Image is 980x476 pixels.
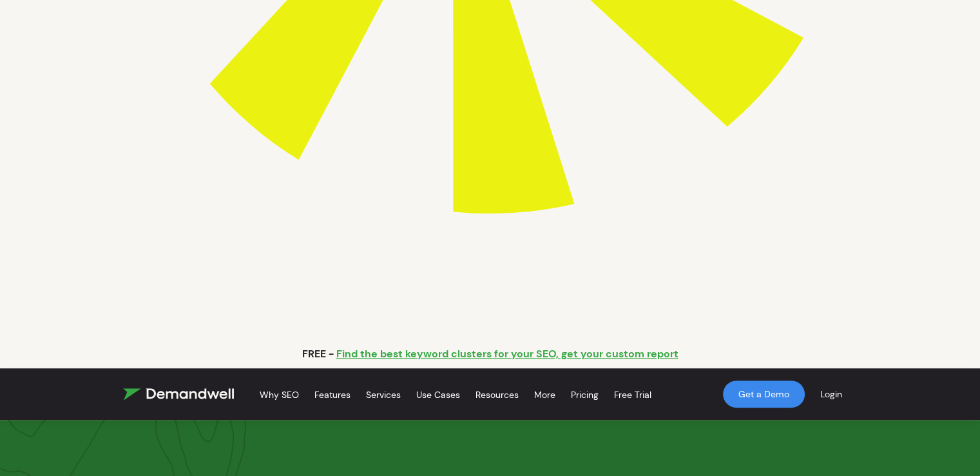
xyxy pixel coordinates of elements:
[314,373,351,416] a: Features
[260,373,299,416] a: Why SEO
[123,388,234,400] img: Demandwell Logo
[571,373,599,416] a: Pricing
[534,373,555,416] a: More
[805,373,858,415] a: Login
[366,373,401,416] a: Services
[302,347,334,361] p: FREE -
[416,373,460,416] a: Use Cases
[614,373,651,416] a: Free Trial
[723,381,805,408] a: Get a Demo
[336,347,678,361] a: Find the best keyword clusters for your SEO, get your custom report
[476,373,519,416] a: Resources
